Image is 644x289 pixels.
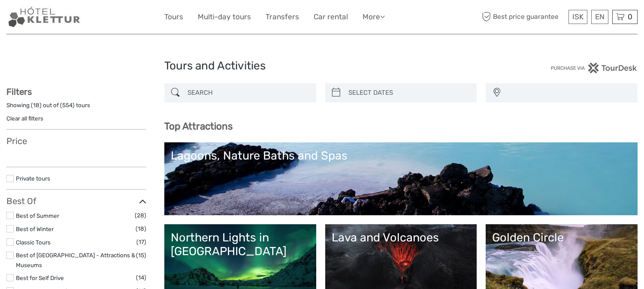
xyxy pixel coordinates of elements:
span: 0 [626,12,634,21]
a: Best of Summer [16,212,59,219]
label: 18 [33,101,39,109]
span: (14) [136,273,146,283]
span: ISK [572,12,584,21]
img: PurchaseViaTourDesk.png [550,63,638,73]
h3: Price [6,136,146,146]
a: Clear all filters [6,115,43,122]
div: Showing ( ) out of ( ) tours [6,101,146,114]
span: (17) [136,237,146,247]
a: Multi-day tours [198,11,251,23]
div: Lava and Volcanoes [332,231,471,244]
div: Northern Lights in [GEOGRAPHIC_DATA] [171,231,310,259]
a: Private tours [16,175,50,182]
a: Best of [GEOGRAPHIC_DATA] - Attractions & Museums [16,252,135,268]
input: SEARCH [184,85,312,100]
a: More [363,11,385,23]
span: (28) [135,211,146,220]
div: Golden Circle [492,231,631,244]
a: Lagoons, Nature Baths and Spas [171,149,631,209]
a: Tours [164,11,183,23]
h3: Best Of [6,196,146,206]
span: (15) [136,250,146,260]
span: Best price guarantee [480,10,566,24]
h1: Tours and Activities [164,59,480,73]
input: SELECT DATES [345,85,473,100]
label: 554 [62,101,73,109]
div: Lagoons, Nature Baths and Spas [171,149,631,163]
a: Classic Tours [16,239,51,246]
div: EN [591,10,608,24]
a: Car rental [314,11,348,23]
span: (18) [136,224,146,234]
strong: Filters [6,87,32,97]
a: Transfers [266,11,299,23]
b: Top Attractions [164,120,233,132]
a: Best of Winter [16,226,54,232]
a: Best for Self Drive [16,274,64,281]
img: Our services [6,6,82,27]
